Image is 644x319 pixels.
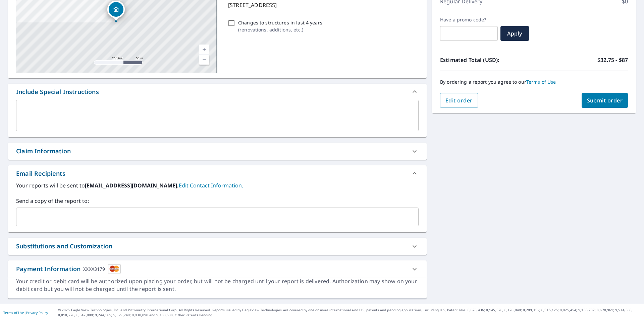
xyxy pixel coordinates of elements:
[199,55,209,65] a: Current Level 17, Zoom Out
[16,197,419,205] label: Send a copy of the report to:
[16,264,121,273] div: Payment Information
[16,87,99,96] div: Include Special Instructions
[199,45,209,55] a: Current Level 17, Zoom In
[3,310,24,315] a: Terms of Use
[8,260,427,277] div: Payment InformationXXXX3179cardImage
[26,310,48,315] a: Privacy Policy
[16,242,112,251] div: Substitutions and Customization
[16,147,71,156] div: Claim Information
[179,182,243,189] a: EditContactInfo
[597,56,628,64] p: $32.75 - $87
[3,311,48,315] p: |
[228,1,416,9] p: [STREET_ADDRESS]
[16,181,419,189] label: Your reports will be sent to
[500,26,529,41] button: Apply
[238,26,322,33] p: ( renovations, additions, etc. )
[440,79,628,85] p: By ordering a report you agree to our
[238,19,322,26] p: Changes to structures in last 4 years
[16,169,65,178] div: Email Recipients
[8,143,427,160] div: Claim Information
[440,93,478,108] button: Edit order
[8,84,427,100] div: Include Special Instructions
[506,30,524,37] span: Apply
[8,238,427,255] div: Substitutions and Customization
[108,264,121,273] img: cardImage
[582,93,628,108] button: Submit order
[445,97,473,104] span: Edit order
[107,1,125,21] div: Dropped pin, building 1, Residential property, 297 Westpoint Ter West Hartford, CT 06107
[83,264,105,273] div: XXXX3179
[8,165,427,181] div: Email Recipients
[526,79,556,85] a: Terms of Use
[58,308,641,318] p: © 2025 Eagle View Technologies, Inc. and Pictometry International Corp. All Rights Reserved. Repo...
[440,56,534,64] p: Estimated Total (USD):
[440,17,498,23] label: Have a promo code?
[85,182,179,189] b: [EMAIL_ADDRESS][DOMAIN_NAME].
[16,277,419,293] div: Your credit or debit card will be authorized upon placing your order, but will not be charged unt...
[587,97,623,104] span: Submit order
